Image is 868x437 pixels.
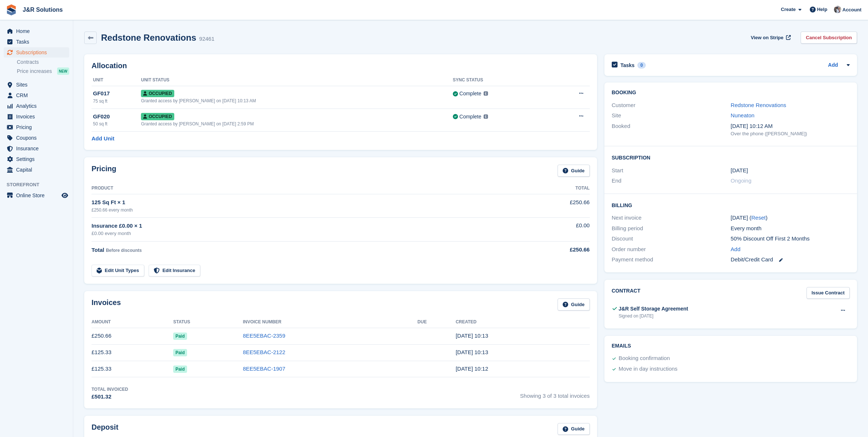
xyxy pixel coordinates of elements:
div: Booked [612,122,731,137]
a: 8EE5EBAC-2359 [243,333,285,339]
a: menu [4,154,69,164]
h2: Deposit [92,423,118,435]
a: Price increases NEW [17,67,69,75]
div: End [612,177,731,185]
a: menu [4,26,69,36]
div: Total Invoiced [92,386,128,393]
a: Guide [558,165,590,177]
span: Paid [173,366,187,373]
a: menu [4,165,69,175]
h2: Booking [612,90,850,96]
div: Next invoice [612,214,731,222]
span: View on Stripe [751,34,783,41]
a: menu [4,37,69,47]
div: 50% Discount Off First 2 Months [731,235,850,243]
a: Issue Contract [806,287,850,299]
span: Invoices [16,111,60,122]
div: Start [612,166,731,175]
div: NEW [57,67,69,75]
div: Granted access by [PERSON_NAME] on [DATE] 2:59 PM [141,121,453,127]
div: [DATE] ( ) [731,214,850,222]
a: J&R Solutions [20,4,66,16]
div: Over the phone ([PERSON_NAME]) [731,130,850,137]
th: Invoice Number [243,316,417,328]
span: Paid [173,333,187,340]
span: Pricing [16,122,60,132]
h2: Billing [612,201,850,209]
a: Contracts [17,59,69,66]
div: £0.00 every month [92,230,513,237]
th: Sync Status [453,74,548,86]
img: icon-info-grey-7440780725fd019a000dd9b08b2336e03edf1995a4989e88bcd33f0948082b44.svg [484,91,488,96]
span: Storefront [7,181,73,188]
span: Capital [16,165,60,175]
span: Settings [16,154,60,164]
a: 8EE5EBAC-2122 [243,349,285,355]
div: 50 sq ft [93,121,141,127]
time: 2025-07-25 09:13:07 UTC [456,349,488,355]
div: Discount [612,235,731,243]
div: Every month [731,224,850,233]
th: Status [173,316,243,328]
div: 75 sq ft [93,98,141,104]
a: menu [4,190,69,201]
a: Edit Insurance [149,265,201,277]
span: Online Store [16,190,60,201]
div: Signed on [DATE] [619,313,688,319]
div: Customer [612,101,731,110]
a: Edit Unit Types [92,265,144,277]
div: GF017 [93,89,141,98]
div: Granted access by [PERSON_NAME] on [DATE] 10:13 AM [141,98,453,104]
a: Redstone Renovations [731,102,786,108]
div: Complete [459,90,481,98]
span: Total [92,247,104,253]
span: Home [16,26,60,36]
img: icon-info-grey-7440780725fd019a000dd9b08b2336e03edf1995a4989e88bcd33f0948082b44.svg [484,114,488,119]
span: Occupied [141,113,174,120]
span: Coupons [16,133,60,143]
span: Tasks [16,37,60,47]
a: Guide [558,298,590,311]
h2: Redstone Renovations [101,33,196,43]
div: GF020 [93,113,141,121]
td: £0.00 [513,217,590,241]
h2: Pricing [92,165,116,177]
a: menu [4,111,69,122]
td: £250.66 [92,328,173,344]
time: 2025-06-25 09:12:55 UTC [456,366,488,372]
span: Create [781,6,796,13]
span: Help [817,6,827,13]
h2: Subscription [612,154,850,161]
span: Price increases [17,68,52,75]
div: Billing period [612,224,731,233]
th: Total [513,183,590,194]
a: 8EE5EBAC-1907 [243,366,285,372]
span: Analytics [16,101,60,111]
div: Payment method [612,256,731,264]
div: Complete [459,113,481,121]
th: Created [456,316,590,328]
div: Insurance £0.00 × 1 [92,222,513,230]
th: Amount [92,316,173,328]
a: Cancel Subscription [801,32,857,44]
th: Unit Status [141,74,453,86]
a: menu [4,90,69,100]
time: 2025-06-25 00:00:00 UTC [731,166,748,175]
a: View on Stripe [748,32,792,44]
a: menu [4,80,69,90]
a: menu [4,101,69,111]
a: Preview store [60,191,69,200]
span: CRM [16,90,60,100]
span: Sites [16,80,60,90]
span: Ongoing [731,177,752,184]
div: J&R Self Storage Agreement [619,305,688,313]
td: £125.33 [92,361,173,377]
a: Add [828,61,838,70]
a: Guide [558,423,590,435]
a: menu [4,133,69,143]
div: £501.32 [92,393,128,401]
div: Site [612,111,731,120]
div: Booking confirmation [619,354,670,363]
a: Reset [751,214,765,221]
h2: Invoices [92,298,121,311]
